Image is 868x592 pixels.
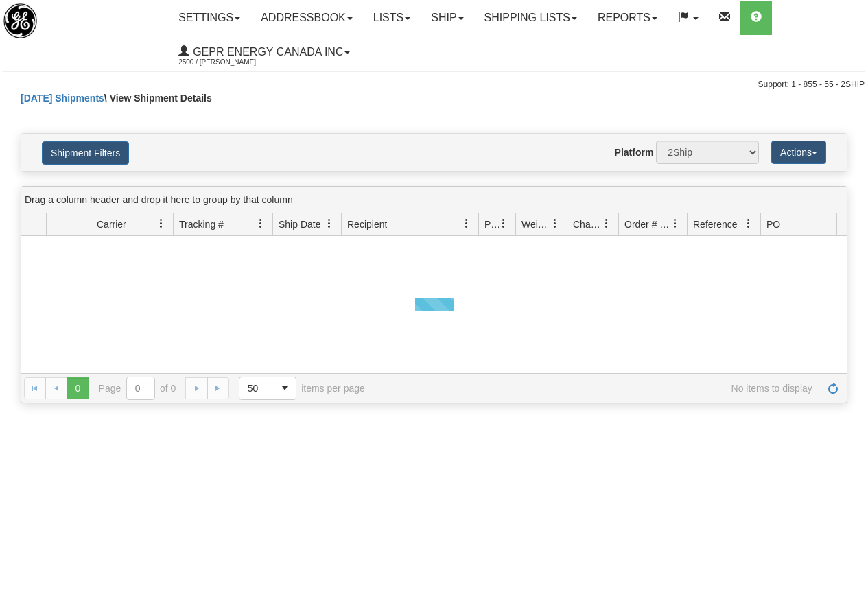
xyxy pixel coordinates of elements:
[318,212,341,235] a: Ship Date filter column settings
[239,377,365,400] span: items per page
[687,213,760,236] th: Press ctrl + space to group
[99,377,176,400] span: Page of 0
[104,93,212,104] span: \ View Shipment Details
[543,212,567,235] a: Weight filter column settings
[3,79,865,91] div: Support: 1 - 855 - 55 - 2SHIP
[737,212,760,235] a: Reference filter column settings
[484,217,499,231] span: Packages
[421,1,473,35] a: Ship
[42,141,129,165] button: Shipment Filters
[615,145,654,159] label: Platform
[46,213,91,236] th: Press ctrl + space to group
[248,381,266,395] span: 50
[760,213,852,236] th: Press ctrl + space to group
[168,1,250,35] a: Settings
[91,213,173,236] th: Press ctrl + space to group
[274,377,296,399] span: select
[474,1,587,35] a: Shipping lists
[766,217,780,231] span: PO
[624,217,670,231] span: Order # / Ship Request #
[279,217,320,231] span: Ship Date
[573,217,602,231] span: Charge
[836,226,867,366] iframe: chat widget
[67,377,89,399] span: Page 0
[515,213,567,236] th: Press ctrl + space to group
[239,377,296,400] span: Page sizes drop down
[822,377,844,399] a: Refresh
[250,1,363,35] a: Addressbook
[455,212,478,235] a: Recipient filter column settings
[587,1,668,35] a: Reports
[521,217,550,231] span: Weight
[189,46,343,58] span: GEPR Energy Canada Inc
[272,213,341,236] th: Press ctrl + space to group
[97,217,126,231] span: Carrier
[173,213,272,236] th: Press ctrl + space to group
[347,217,387,231] span: Recipient
[492,212,515,235] a: Packages filter column settings
[828,212,852,235] a: PO filter column settings
[384,383,812,394] span: No items to display
[618,213,687,236] th: Press ctrl + space to group
[341,213,478,236] th: Press ctrl + space to group
[478,213,515,236] th: Press ctrl + space to group
[179,217,224,231] span: Tracking #
[178,56,281,69] span: 2500 / [PERSON_NAME]
[567,213,618,236] th: Press ctrl + space to group
[21,187,847,213] div: Drag a column header and drop it here to group by that column
[693,217,738,231] span: Reference
[249,212,272,235] a: Tracking # filter column settings
[595,212,618,235] a: Charge filter column settings
[664,212,687,235] a: Order # / Ship Request # filter column settings
[771,141,826,164] button: Actions
[168,35,360,69] a: GEPR Energy Canada Inc 2500 / [PERSON_NAME]
[363,1,421,35] a: Lists
[3,3,37,38] img: logo2500.jpg
[21,93,104,104] a: [DATE] Shipments
[150,212,173,235] a: Carrier filter column settings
